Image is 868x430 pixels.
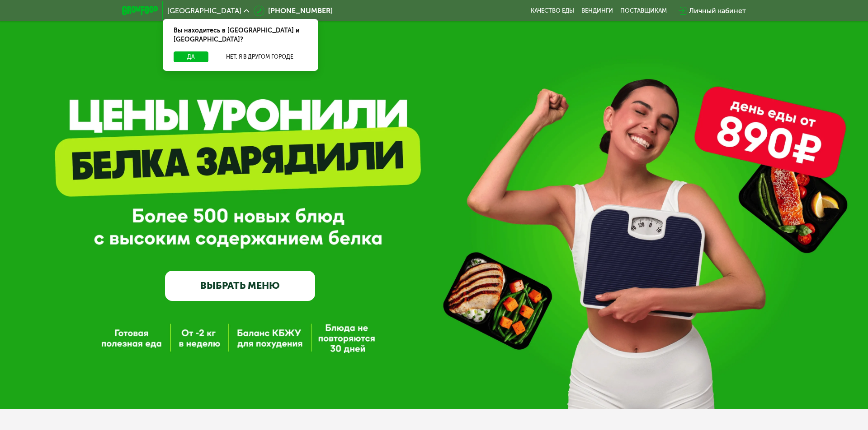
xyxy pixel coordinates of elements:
a: Вендинги [581,7,613,14]
div: Личный кабинет [689,5,746,16]
a: [PHONE_NUMBER] [254,5,333,16]
div: Вы находитесь в [GEOGRAPHIC_DATA] и [GEOGRAPHIC_DATA]? [163,19,318,51]
button: Да [174,51,208,62]
a: ВЫБРАТЬ МЕНЮ [165,271,315,301]
span: [GEOGRAPHIC_DATA] [167,7,241,14]
div: поставщикам [620,7,667,14]
a: Качество еды [531,7,574,14]
button: Нет, я в другом городе [212,51,307,62]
